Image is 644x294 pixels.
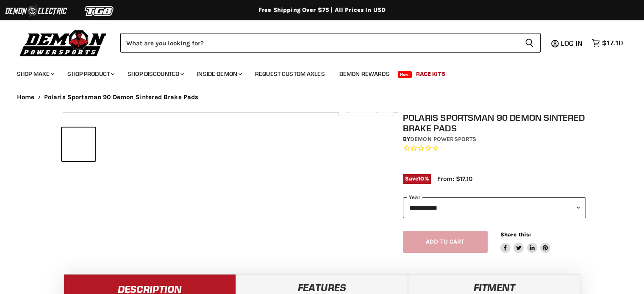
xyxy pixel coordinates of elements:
[403,174,431,183] span: Save %
[500,231,531,238] span: Share this:
[561,39,583,47] span: Log in
[249,65,331,83] a: Request Custom Axles
[120,33,518,53] input: Search
[121,65,189,83] a: Shop Discounted
[403,135,586,144] div: by
[61,65,119,83] a: Shop Product
[17,28,110,58] img: Demon Powersports
[588,37,627,49] a: $17.10
[602,39,623,47] span: $17.10
[4,3,68,19] img: Demon Electric Logo 2
[403,197,586,218] select: year
[333,65,396,83] a: Demon Rewards
[62,128,95,161] button: Polaris Sportsman 90 Demon Sintered Brake Pads thumbnail
[518,33,541,53] button: Search
[403,144,586,153] span: Rated 0.0 out of 5 stars 0 reviews
[17,94,35,101] a: Home
[500,231,551,253] aside: Share this:
[68,3,131,19] img: TGB Logo 2
[44,94,199,101] span: Polaris Sportsman 90 Demon Sintered Brake Pads
[418,175,424,182] span: 10
[437,175,472,183] span: From: $17.10
[11,62,621,83] ul: Main menu
[403,112,586,133] h1: Polaris Sportsman 90 Demon Sintered Brake Pads
[120,33,541,53] form: Product
[410,136,476,143] a: Demon Powersports
[191,65,247,83] a: Inside Demon
[410,65,452,83] a: Race Kits
[11,65,59,83] a: Shop Make
[557,39,588,47] a: Log in
[342,107,389,113] span: Click to expand
[398,71,412,78] span: New!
